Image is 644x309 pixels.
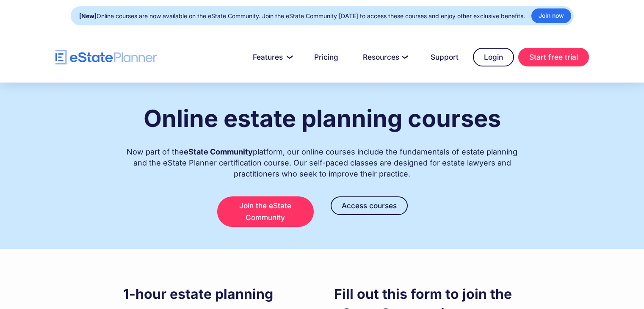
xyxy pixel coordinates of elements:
[420,49,469,66] a: Support
[243,49,300,66] a: Features
[531,8,571,23] a: Join now
[144,105,501,132] h1: Online estate planning courses
[353,49,416,66] a: Resources
[79,10,525,22] div: Online courses are now available on the eState Community. Join the eState Community [DATE] to acc...
[123,138,521,179] div: Now part of the platform, our online courses include the fundamentals of estate planning and the ...
[217,196,314,227] a: Join the eState Community
[473,48,514,66] a: Login
[184,147,253,156] strong: eState Community
[331,196,408,215] a: Access courses
[304,49,348,66] a: Pricing
[79,12,97,19] strong: [New]
[518,48,589,66] a: Start free trial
